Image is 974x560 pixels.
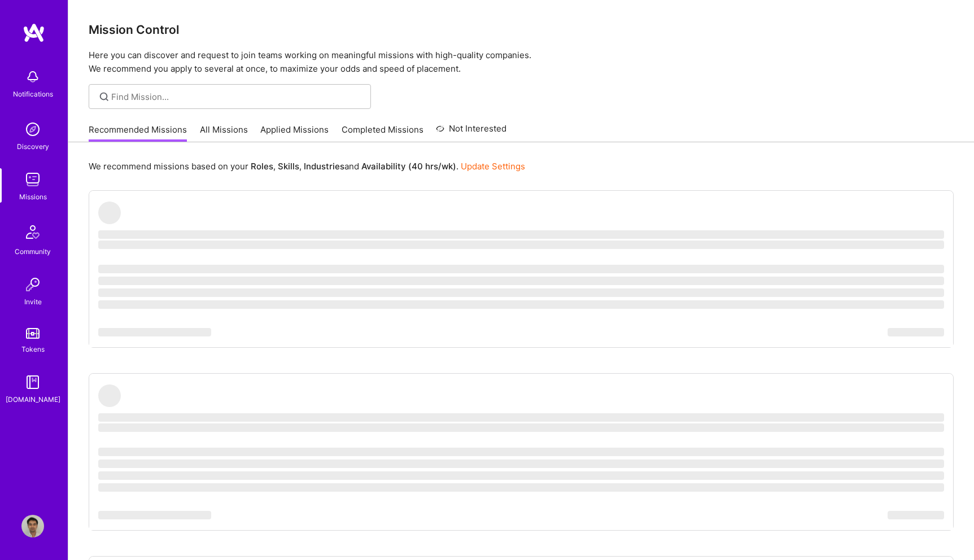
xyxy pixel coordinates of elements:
img: guide book [21,371,44,393]
a: Not Interested [436,122,506,142]
p: We recommend missions based on your , , and . [89,160,525,172]
b: Availability (40 hrs/wk) [361,161,456,172]
b: Industries [304,161,344,172]
div: Tokens [21,343,45,355]
img: bell [21,65,44,88]
a: Applied Missions [260,124,329,142]
img: teamwork [21,168,44,191]
a: Completed Missions [342,124,423,142]
a: User Avatar [19,515,47,537]
p: Here you can discover and request to join teams working on meaningful missions with high-quality ... [89,49,954,76]
h3: Mission Control [89,23,954,37]
div: Invite [24,296,42,308]
a: Recommended Missions [89,124,187,142]
img: Community [19,218,46,246]
i: icon SearchGrey [98,90,111,103]
b: Skills [278,161,299,172]
a: Update Settings [461,161,525,172]
img: logo [23,23,45,43]
a: All Missions [200,124,248,142]
div: [DOMAIN_NAME] [6,393,60,405]
div: Community [15,246,51,257]
input: Find Mission... [111,91,362,103]
div: Discovery [17,141,49,152]
img: User Avatar [21,515,44,537]
div: Missions [19,191,47,203]
img: discovery [21,118,44,141]
img: tokens [26,328,40,339]
img: Invite [21,273,44,296]
b: Roles [251,161,273,172]
div: Notifications [13,88,53,100]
